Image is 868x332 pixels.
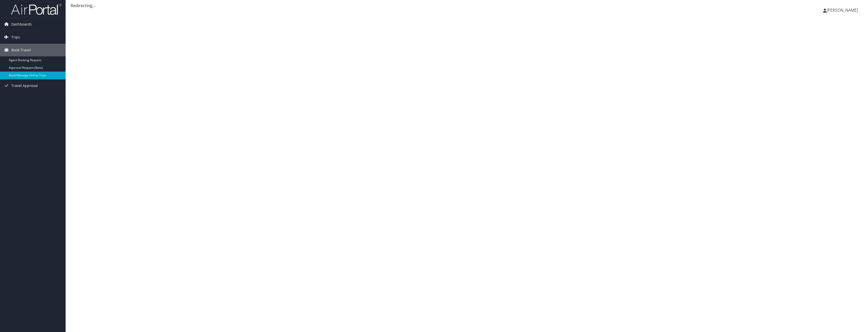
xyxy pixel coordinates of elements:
a: [PERSON_NAME] [823,3,863,18]
span: Trips [11,31,20,43]
div: Redirecting... [71,3,863,9]
span: Travel Approval [11,79,38,92]
span: Book Travel [11,44,31,56]
span: [PERSON_NAME] [827,7,858,13]
img: airportal-logo.png [11,3,62,15]
span: Dashboards [11,18,32,31]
